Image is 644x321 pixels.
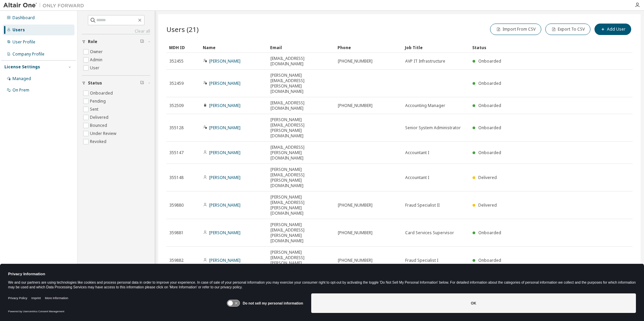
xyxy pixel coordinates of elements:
[478,150,501,155] span: Onboarded
[88,80,102,86] span: Status
[270,250,332,271] span: [PERSON_NAME][EMAIL_ADDRESS][PERSON_NAME][DOMAIN_NAME]
[169,150,184,155] span: 355147
[478,257,501,263] span: Onboarded
[270,73,332,94] span: [PERSON_NAME][EMAIL_ADDRESS][PERSON_NAME][DOMAIN_NAME]
[405,203,440,208] span: Fraud Specialist II
[12,76,31,81] div: Managed
[405,175,429,180] span: Accountant I
[478,175,497,180] span: Delivered
[140,39,144,44] span: Clear filter
[90,105,100,113] label: Sent
[209,125,240,131] a: [PERSON_NAME]
[169,258,184,263] span: 359882
[82,29,150,34] a: Clear all
[166,25,199,34] span: Users (21)
[88,39,97,44] span: Role
[209,257,240,263] a: [PERSON_NAME]
[169,42,197,53] div: MDH ID
[478,80,501,86] span: Onboarded
[169,103,184,108] span: 352509
[90,89,114,97] label: Onboarded
[405,59,445,64] span: AVP IT Infrastructure
[4,64,40,70] div: License Settings
[169,59,184,64] span: 352455
[12,39,35,45] div: User Profile
[203,42,265,53] div: Name
[90,56,104,64] label: Admin
[209,58,240,64] a: [PERSON_NAME]
[270,117,332,139] span: [PERSON_NAME][EMAIL_ADDRESS][PERSON_NAME][DOMAIN_NAME]
[338,59,373,64] span: [PHONE_NUMBER]
[338,230,373,236] span: [PHONE_NUMBER]
[270,167,332,188] span: [PERSON_NAME][EMAIL_ADDRESS][PERSON_NAME][DOMAIN_NAME]
[270,56,332,67] span: [EMAIL_ADDRESS][DOMAIN_NAME]
[405,230,454,236] span: Card Services Supervisor
[90,138,108,146] label: Revoked
[90,113,110,121] label: Delivered
[3,2,88,9] img: Altair One
[545,24,590,35] button: Export To CSV
[169,81,184,86] span: 352459
[490,24,541,35] button: Import From CSV
[12,51,44,57] div: Company Profile
[90,130,118,138] label: Under Review
[209,80,240,86] a: [PERSON_NAME]
[12,87,29,93] div: On Prem
[405,103,445,108] span: Accounting Manager
[140,80,144,86] span: Clear filter
[12,15,35,21] div: Dashboard
[209,230,240,236] a: [PERSON_NAME]
[478,230,501,236] span: Onboarded
[405,125,461,131] span: Senior System Administrator
[594,24,631,35] button: Add User
[270,194,332,216] span: [PERSON_NAME][EMAIL_ADDRESS][PERSON_NAME][DOMAIN_NAME]
[90,64,101,72] label: User
[82,76,150,91] button: Status
[90,121,108,130] label: Bounced
[478,103,501,108] span: Onboarded
[169,230,184,236] span: 359881
[270,100,332,111] span: [EMAIL_ADDRESS][DOMAIN_NAME]
[405,150,429,155] span: Accountant I
[405,42,467,53] div: Job Title
[478,125,501,131] span: Onboarded
[338,258,373,263] span: [PHONE_NUMBER]
[338,103,373,108] span: [PHONE_NUMBER]
[12,27,25,33] div: Users
[169,203,184,208] span: 359880
[82,34,150,49] button: Role
[209,175,240,180] a: [PERSON_NAME]
[209,103,240,108] a: [PERSON_NAME]
[270,145,332,161] span: [EMAIL_ADDRESS][PERSON_NAME][DOMAIN_NAME]
[169,175,184,180] span: 355148
[405,258,438,263] span: Fraud Specialist I
[270,42,332,53] div: Email
[90,97,107,105] label: Pending
[209,150,240,155] a: [PERSON_NAME]
[478,202,497,208] span: Delivered
[169,125,184,131] span: 355128
[338,203,373,208] span: [PHONE_NUMBER]
[209,202,240,208] a: [PERSON_NAME]
[478,58,501,64] span: Onboarded
[90,48,104,56] label: Owner
[337,42,399,53] div: Phone
[270,222,332,244] span: [PERSON_NAME][EMAIL_ADDRESS][PERSON_NAME][DOMAIN_NAME]
[472,42,598,53] div: Status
